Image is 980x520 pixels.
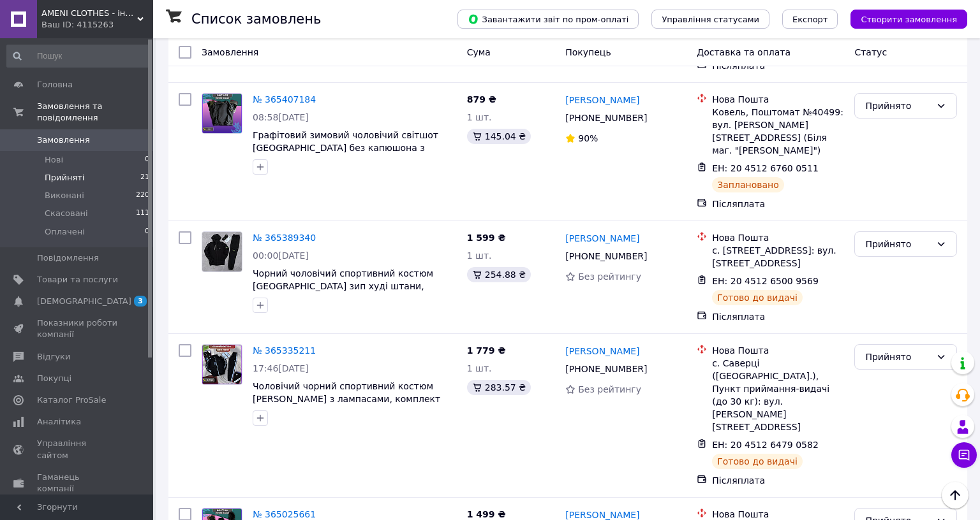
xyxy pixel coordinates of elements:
[145,154,149,166] span: 0
[712,231,844,244] div: Нова Пошта
[191,11,321,27] h1: Список замовлень
[253,112,309,122] span: 08:58[DATE]
[37,101,153,124] span: Замовлення та повідомлення
[45,172,84,184] span: Прийняті
[134,296,147,307] span: 3
[37,438,118,461] span: Управління сайтом
[712,276,819,286] span: ЕН: 20 4512 6500 9569
[37,394,106,406] span: Каталог ProSale
[41,8,137,19] span: AMENI CLOTHES - інтернет магазин одягу
[37,472,118,495] span: Гаманець компанії
[792,15,828,24] span: Експорт
[467,112,492,122] span: 1 шт.
[467,267,531,282] div: 254.88 ₴
[136,208,149,219] span: 111
[563,109,650,127] div: [PHONE_NUMBER]
[712,474,844,487] div: Післяплата
[712,290,803,305] div: Готово до видачі
[253,363,309,373] span: 17:46[DATE]
[861,15,957,24] span: Створити замовлення
[712,93,844,106] div: Нова Пошта
[37,79,73,90] span: Головна
[37,373,71,384] span: Покупці
[838,13,967,24] a: Створити замовлення
[467,233,506,243] span: 1 599 ₴
[37,252,99,264] span: Повідомлення
[712,244,844,270] div: с. [STREET_ADDRESS]: вул. [STREET_ADDRESS]
[782,10,838,29] button: Експорт
[202,94,242,133] img: Фото товару
[865,237,931,251] div: Прийнято
[467,47,491,57] span: Cума
[578,384,641,394] span: Без рейтингу
[37,134,90,146] span: Замовлення
[467,250,492,261] span: 1 шт.
[651,10,769,29] button: Управління статусами
[468,13,628,25] span: Завантажити звіт по пром-оплаті
[37,274,118,285] span: Товари та послуги
[662,15,759,24] span: Управління статусами
[712,454,803,469] div: Готово до видачі
[712,106,844,157] div: Ковель, Поштомат №40499: вул. [PERSON_NAME][STREET_ADDRESS] (Біля маг. "[PERSON_NAME]")
[712,344,844,357] div: Нова Пошта
[253,268,450,317] a: Чорний чоловічий спортивний костюм [GEOGRAPHIC_DATA] зип худі штани, комплект стон айленд весняни...
[253,250,309,261] span: 00:00[DATE]
[850,10,967,29] button: Створити замовлення
[712,310,844,323] div: Післяплата
[865,350,931,364] div: Прийнято
[37,296,131,307] span: [DEMOGRAPHIC_DATA]
[45,190,84,201] span: Виконані
[565,345,639,357] a: [PERSON_NAME]
[253,233,316,243] a: № 365389340
[854,47,887,57] span: Статус
[467,345,506,356] span: 1 779 ₴
[457,10,639,29] button: Завантажити звіт по пром-оплаті
[697,47,791,57] span: Доставка та оплата
[202,47,258,57] span: Замовлення
[565,94,639,106] a: [PERSON_NAME]
[563,247,650,265] div: [PHONE_NUMBER]
[140,172,149,184] span: 21
[253,509,316,519] a: № 365025661
[37,317,118,340] span: Показники роботи компанії
[202,345,242,384] img: Фото товару
[712,357,844,433] div: с. Саверці ([GEOGRAPHIC_DATA].), Пункт приймання-видачі (до 30 кг): вул. [PERSON_NAME][STREET_ADD...
[37,351,70,363] span: Відгуки
[202,344,242,385] a: Фото товару
[712,198,844,210] div: Післяплата
[565,232,639,245] a: [PERSON_NAME]
[253,94,316,105] a: № 365407184
[467,509,506,519] span: 1 499 ₴
[467,129,531,144] div: 145.04 ₴
[202,232,242,271] img: Фото товару
[253,345,316,356] a: № 365335211
[467,380,531,395] div: 283.57 ₴
[563,360,650,378] div: [PHONE_NUMBER]
[865,99,931,113] div: Прийнято
[45,208,88,219] span: Скасовані
[202,231,242,272] a: Фото товару
[942,482,969,509] button: Наверх
[6,45,151,68] input: Пошук
[578,271,641,282] span: Без рейтингу
[951,442,977,468] button: Чат з покупцем
[467,363,492,373] span: 1 шт.
[712,177,784,192] div: Заплановано
[565,47,611,57] span: Покупець
[253,130,456,178] a: Графітовий зимовий чоловічий світшот [GEOGRAPHIC_DATA] без капюшона з патчем, тепла флісова кофта...
[37,416,81,428] span: Аналітика
[467,94,496,105] span: 879 ₴
[45,154,63,166] span: Нові
[145,226,149,238] span: 0
[202,93,242,134] a: Фото товару
[45,226,85,238] span: Оплачені
[253,381,440,430] a: Чоловічий чорний спортивний костюм [PERSON_NAME] з лампасами, комплект кофта штани [PERSON_NAME] ...
[136,190,149,201] span: 220
[578,133,598,143] span: 90%
[712,440,819,450] span: ЕН: 20 4512 6479 0582
[712,163,819,173] span: ЕН: 20 4512 6760 0511
[41,19,153,31] div: Ваш ID: 4115263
